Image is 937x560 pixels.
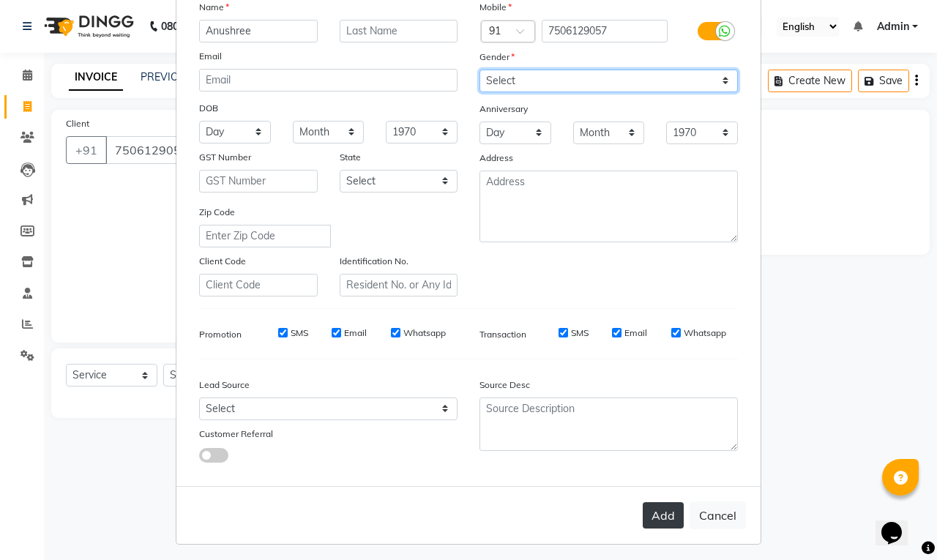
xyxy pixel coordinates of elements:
[571,326,589,340] label: SMS
[624,326,647,340] label: Email
[199,225,331,247] input: Enter Zip Code
[340,274,458,296] input: Resident No. or Any Id
[479,328,526,341] label: Transaction
[479,378,530,392] label: Source Desc
[199,50,222,63] label: Email
[199,69,458,92] input: Email
[643,502,684,529] button: Add
[403,326,446,340] label: Whatsapp
[291,326,308,340] label: SMS
[199,20,318,42] input: First Name
[199,170,318,193] input: GST Number
[479,102,528,116] label: Anniversary
[199,274,318,296] input: Client Code
[479,152,513,165] label: Address
[199,255,246,268] label: Client Code
[340,255,408,268] label: Identification No.
[199,428,273,441] label: Customer Referral
[876,501,922,545] iframe: chat widget
[479,1,512,14] label: Mobile
[199,206,235,219] label: Zip Code
[199,151,251,164] label: GST Number
[199,328,242,341] label: Promotion
[340,151,361,164] label: State
[340,20,458,42] input: Last Name
[199,378,250,392] label: Lead Source
[344,326,367,340] label: Email
[199,1,229,14] label: Name
[690,501,746,529] button: Cancel
[684,326,726,340] label: Whatsapp
[199,102,218,115] label: DOB
[479,51,515,64] label: Gender
[542,20,668,42] input: Mobile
